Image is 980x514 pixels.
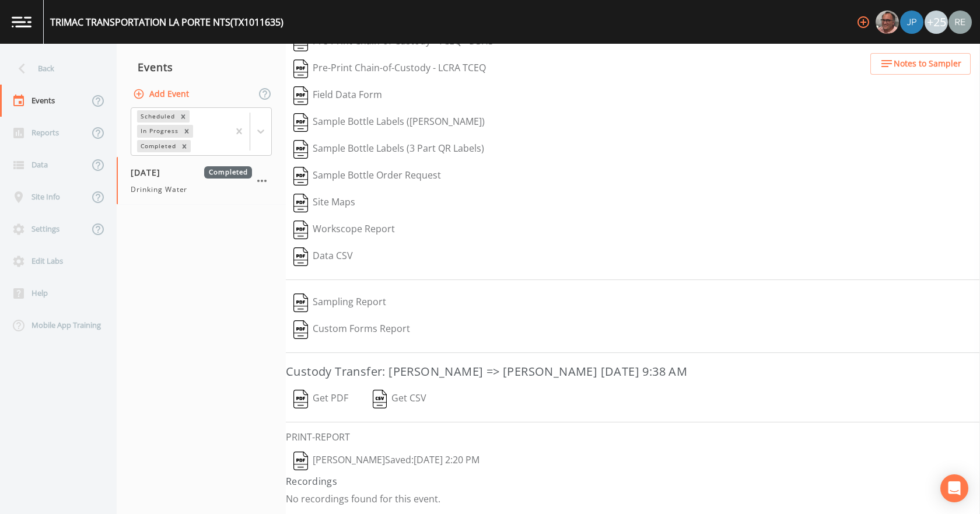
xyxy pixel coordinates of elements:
[293,167,308,186] img: svg%3e
[286,447,487,474] button: [PERSON_NAME]Saved:[DATE] 2:20 PM
[286,163,449,190] button: Sample Bottle Order Request
[137,125,180,137] div: In Progress
[204,166,252,179] span: Completed
[286,82,390,109] button: Field Data Form
[894,57,961,71] span: Notes to Sampler
[286,289,394,316] button: Sampling Report
[925,11,948,34] div: +25
[178,140,191,152] div: Remove Completed
[293,293,308,312] img: svg%3e
[900,11,924,34] div: Joshua gere Paul
[293,194,308,212] img: svg%3e
[286,55,494,82] button: Pre-Print Chain-of-Custody - LCRA TCEQ
[293,320,308,339] img: svg%3e
[293,140,308,159] img: svg%3e
[286,216,402,243] button: Workscope Report
[293,221,308,239] img: svg%3e
[117,157,286,205] a: [DATE]CompletedDrinking Water
[180,125,193,137] div: Remove In Progress
[137,110,177,123] div: Scheduled
[900,11,923,34] img: 41241ef155101aa6d92a04480b0d0000
[117,53,286,82] div: Events
[177,110,190,123] div: Remove Scheduled
[131,184,187,195] span: Drinking Water
[286,386,356,412] button: Get PDF
[293,113,308,132] img: svg%3e
[50,15,283,29] div: TRIMAC TRANSPORTATION LA PORTE NTS (TX1011635)
[293,60,308,78] img: svg%3e
[131,166,169,179] span: [DATE]
[286,109,492,136] button: Sample Bottle Labels ([PERSON_NAME])
[876,11,899,34] img: e2d790fa78825a4bb76dcb6ab311d44c
[286,136,492,163] button: Sample Bottle Labels (3 Part QR Labels)
[286,474,980,488] h4: Recordings
[286,316,418,343] button: Custom Forms Report
[373,390,387,408] img: svg%3e
[286,493,980,505] p: No recordings found for this event.
[286,432,980,443] h6: PRINT-REPORT
[131,83,194,105] button: Add Event
[293,390,308,408] img: svg%3e
[293,247,308,266] img: svg%3e
[365,386,435,412] button: Get CSV
[286,190,363,216] button: Site Maps
[293,86,308,105] img: svg%3e
[293,452,308,470] img: svg%3e
[870,53,971,75] button: Notes to Sampler
[137,140,178,152] div: Completed
[949,11,972,34] img: e720f1e92442e99c2aab0e3b783e6548
[12,16,32,27] img: logo
[286,362,980,381] h3: Custody Transfer: [PERSON_NAME] => [PERSON_NAME] [DATE] 9:38 AM
[286,243,360,270] button: Data CSV
[940,474,968,502] div: Open Intercom Messenger
[875,11,900,34] div: Mike Franklin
